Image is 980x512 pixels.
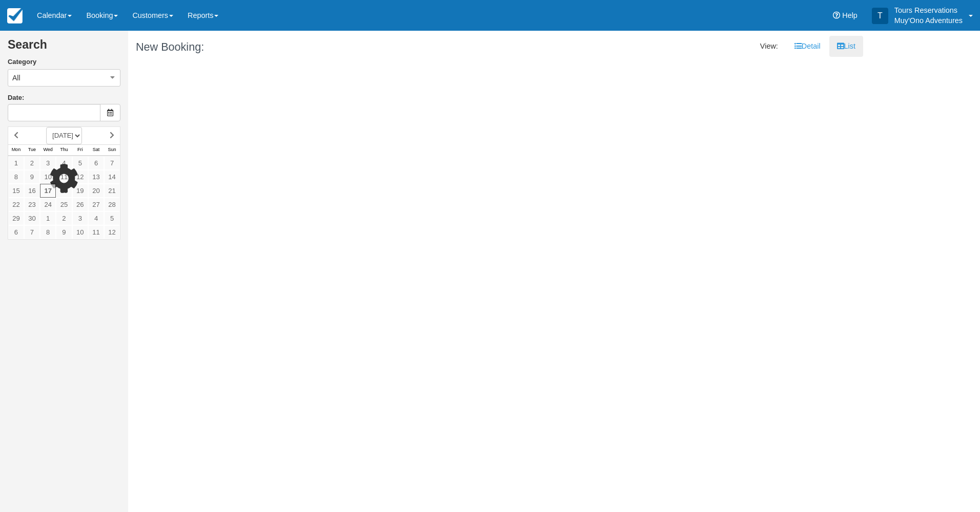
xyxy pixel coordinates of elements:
[8,57,120,67] label: Category
[872,8,888,24] div: T
[833,12,840,19] i: Help
[12,73,21,83] span: All
[894,5,963,15] p: Tours Reservations
[842,11,857,19] span: Help
[40,184,56,198] a: 17
[8,38,120,57] h2: Search
[7,8,23,24] img: checkfront-main-nav-mini-logo.png
[752,36,786,57] li: View:
[8,93,120,103] label: Date:
[8,69,120,87] button: All
[894,15,963,26] p: Muy'Ono Adventures
[787,36,828,57] a: Detail
[136,41,488,53] h1: New Booking:
[829,36,863,57] a: List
